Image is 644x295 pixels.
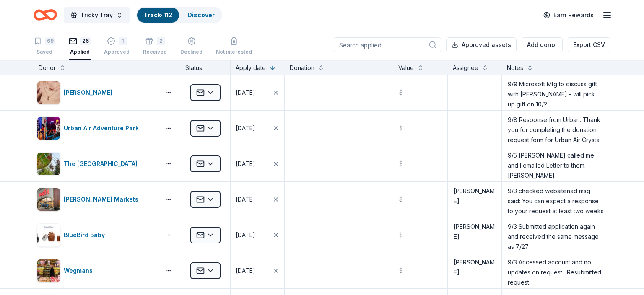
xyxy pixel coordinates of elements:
[80,37,91,45] div: 26
[69,34,91,60] button: 26Applied
[236,266,255,276] div: [DATE]
[236,63,266,73] div: Apply date
[104,34,130,60] button: 1Approved
[231,146,284,181] button: [DATE]
[290,63,314,73] div: Donation
[37,81,156,104] button: Image for Kendra Scott[PERSON_NAME]
[453,63,478,73] div: Assignee
[503,147,610,181] textarea: 9/5 [PERSON_NAME] called me and I emailed Letter to them. [PERSON_NAME][EMAIL_ADDRESS][DOMAIN_NAM...
[503,218,610,252] textarea: 9/3 Submitted application again and received the same message as 7/27 [DATE] - Thank you for your...
[522,37,563,52] button: Add donor
[236,230,255,240] div: [DATE]
[231,253,284,288] button: [DATE]
[37,259,60,282] img: Image for Wegmans
[449,218,501,252] textarea: [PERSON_NAME]
[236,123,255,133] div: [DATE]
[236,159,255,169] div: [DATE]
[236,194,255,204] div: [DATE]
[136,7,222,23] button: Track· 112Discover
[64,194,142,204] div: [PERSON_NAME] Markets
[180,49,203,55] div: Declined
[80,10,113,20] span: Tricky Tray
[143,34,167,60] button: 2Received
[180,34,203,60] button: Declined
[37,188,156,211] button: Image for Weis Markets[PERSON_NAME] Markets
[37,223,156,247] button: Image for BlueBird BabyBlueBird Baby
[446,37,517,52] button: Approved assets
[37,81,60,104] img: Image for Kendra Scott
[37,116,156,140] button: Image for Urban Air Adventure ParkUrban Air Adventure Park
[37,152,156,176] button: Image for The Castle Fun CenterThe [GEOGRAPHIC_DATA]
[187,11,215,18] a: Discover
[119,37,127,45] div: 1
[231,111,284,146] button: [DATE]
[538,8,599,23] a: Earn Rewards
[64,266,96,276] div: Wegmans
[236,88,255,98] div: [DATE]
[37,259,156,282] button: Image for WegmansWegmans
[449,183,501,216] textarea: [PERSON_NAME]
[64,88,116,98] div: [PERSON_NAME]
[507,63,523,73] div: Notes
[34,49,55,55] div: Saved
[503,111,610,145] textarea: 9/8 Response from Urban: Thank you for completing the donation request form for Urban Air Crystal...
[216,49,252,55] div: Not interested
[37,224,60,246] img: Image for BlueBird Baby
[503,183,610,216] textarea: 9/3 checked websitenad msg said: You can expect a response to your request at least two weeks pri...
[37,117,60,140] img: Image for Urban Air Adventure Park
[45,37,55,45] div: 69
[231,182,284,217] button: [DATE]
[39,63,56,73] div: Donor
[64,123,142,133] div: Urban Air Adventure Park
[64,159,141,169] div: The [GEOGRAPHIC_DATA]
[143,49,167,55] div: Received
[104,49,130,55] div: Approved
[503,76,610,109] textarea: 9/9 Microsoft Mtg to discuss gift with [PERSON_NAME] - will pick up gift on 10/2 9/2 Called [PHON...
[144,11,172,18] a: Track· 112
[64,230,108,240] div: BlueBird Baby
[64,7,130,23] button: Tricky Tray
[449,254,501,287] textarea: [PERSON_NAME]
[503,254,610,287] textarea: 9/3 Accessed account and no updates on request. Resubmitted request. [DATE] account - [URL][DOMAI...
[34,34,55,60] button: 69Saved
[568,37,610,52] button: Export CSV
[157,37,165,45] div: 2
[37,153,60,175] img: Image for The Castle Fun Center
[398,63,414,73] div: Value
[231,217,284,253] button: [DATE]
[334,37,441,52] input: Search applied
[37,188,60,211] img: Image for Weis Markets
[69,49,91,55] div: Applied
[231,75,284,110] button: [DATE]
[180,60,231,75] div: Status
[34,5,57,25] a: Home
[216,34,252,60] button: Not interested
